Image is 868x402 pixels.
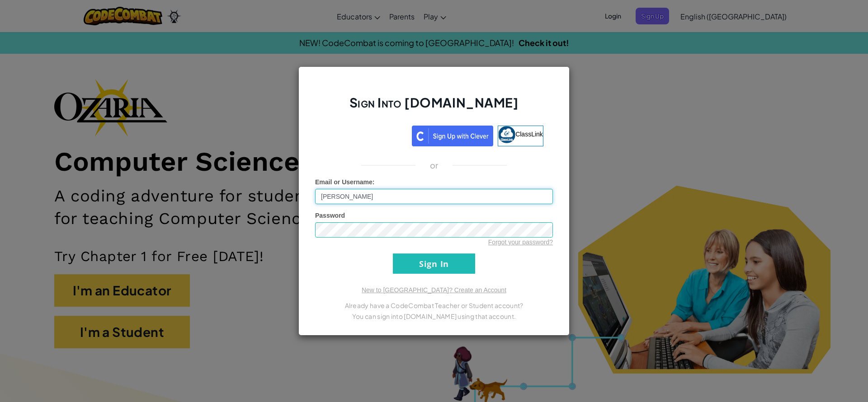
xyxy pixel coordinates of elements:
[315,94,553,120] h2: Sign Into [DOMAIN_NAME]
[412,126,493,146] img: clever_sso_button@2x.png
[315,300,553,311] p: Already have a CodeCombat Teacher or Student account?
[315,178,375,187] label: :
[498,126,515,143] img: classlink-logo-small.png
[315,178,373,186] span: Email or Username
[315,311,553,322] p: You can sign into [DOMAIN_NAME] using that account.
[488,238,553,246] a: Forgot your password?
[362,286,506,294] a: New to [GEOGRAPHIC_DATA]? Create an Account
[393,253,475,274] input: Sign In
[515,131,543,138] span: ClassLink
[315,212,345,219] span: Password
[320,125,412,145] iframe: Sign in with Google Button
[430,160,439,171] p: or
